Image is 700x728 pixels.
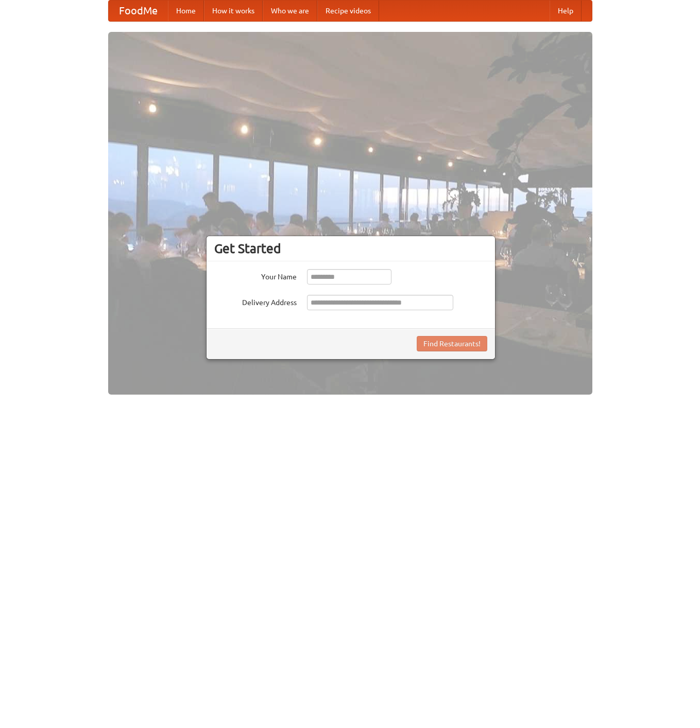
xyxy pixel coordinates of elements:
[214,241,487,256] h3: Get Started
[417,336,487,351] button: Find Restaurants!
[109,1,168,21] a: FoodMe
[214,295,297,308] label: Delivery Address
[204,1,263,21] a: How it works
[550,1,582,21] a: Help
[168,1,204,21] a: Home
[263,1,317,21] a: Who we are
[317,1,379,21] a: Recipe videos
[214,269,297,282] label: Your Name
